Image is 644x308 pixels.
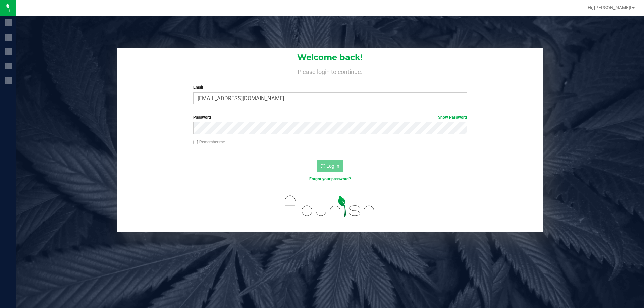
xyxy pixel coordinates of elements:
[193,115,211,120] span: Password
[309,177,351,181] a: Forgot your password?
[326,163,339,169] span: Log In
[438,115,467,120] a: Show Password
[193,140,198,145] input: Remember me
[277,189,383,223] img: flourish_logo.svg
[588,5,631,10] span: Hi, [PERSON_NAME]!
[117,53,543,62] h1: Welcome back!
[117,67,543,75] h4: Please login to continue.
[193,84,467,90] label: Email
[193,139,225,145] label: Remember me
[317,160,343,172] button: Log In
